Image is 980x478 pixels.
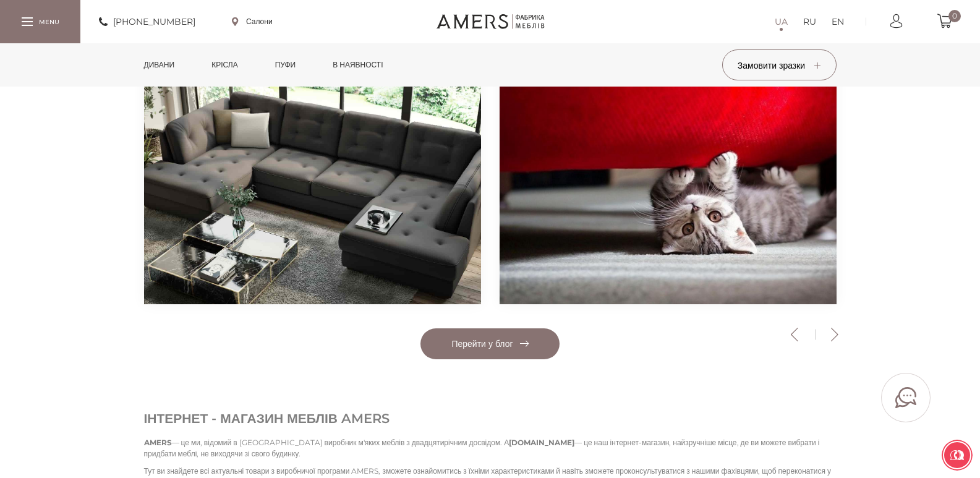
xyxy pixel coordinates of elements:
[144,82,481,304] img: Переваги виготовлення диванів на замовлення
[420,328,560,359] a: Перейти у блог
[144,438,820,458] span: — це ми, відомий в [GEOGRAPHIC_DATA] виробник м'яких меблів з двадцятирічним досвідом. А — це наш...
[509,438,574,447] strong: [DOMAIN_NAME]
[99,14,195,29] a: [PHONE_NUMBER]
[832,14,844,29] a: EN
[803,14,816,29] a: RU
[135,43,184,87] a: Дивани
[451,338,528,349] span: Перейти у блог
[775,14,788,29] a: UA
[323,43,392,87] a: в наявності
[738,60,820,71] span: Замовити зразки
[784,328,806,341] button: Previous
[144,438,172,447] strong: AMERS
[824,328,846,341] button: Next
[202,43,247,87] a: Крісла
[232,16,273,27] a: Салони
[722,49,837,80] button: Замовити зразки
[948,10,961,22] span: 0
[144,409,837,428] h2: Інтернет - магазин меблів AMERS
[266,43,305,87] a: Пуфи
[500,82,837,304] img: Як захистити диван від кігтів кішки?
